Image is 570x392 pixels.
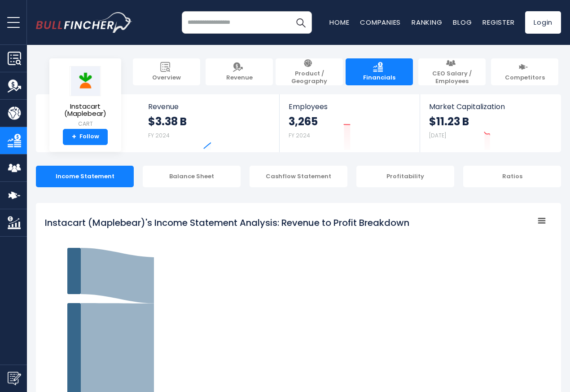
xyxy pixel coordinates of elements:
small: [DATE] [429,132,446,139]
a: Companies [360,18,401,27]
div: Balance Sheet [143,166,241,187]
span: Product / Geography [280,70,338,85]
div: Income Statement [36,166,134,187]
a: Ranking [412,18,442,27]
div: Profitability [356,166,454,187]
span: Market Capitalization [429,102,551,111]
img: bullfincher logo [36,12,132,33]
a: Instacart (Maplebear) CART [56,66,114,129]
tspan: Instacart (Maplebear)'s Income Statement Analysis: Revenue to Profit Breakdown [45,216,409,229]
a: Market Capitalization $11.23 B [DATE] [420,94,560,152]
span: Overview [152,74,181,82]
div: Ratios [463,166,561,187]
a: Product / Geography [276,58,343,85]
button: Search [289,11,312,34]
a: Competitors [491,58,558,85]
div: Cashflow Statement [250,166,347,187]
small: FY 2024 [289,132,310,139]
a: Revenue $3.38 B FY 2024 [139,94,280,152]
span: Financials [363,74,395,82]
strong: 3,265 [289,115,318,128]
a: Go to homepage [36,12,132,33]
strong: $11.23 B [429,115,469,128]
strong: + [72,133,76,141]
span: Instacart (Maplebear) [57,103,114,118]
a: CEO Salary / Employees [418,58,486,85]
span: Employees [289,102,410,111]
small: FY 2024 [148,132,170,139]
a: Register [482,18,514,27]
a: Overview [133,58,200,85]
a: Blog [453,18,472,27]
a: Revenue [206,58,273,85]
span: Revenue [148,102,271,111]
span: Revenue [226,74,253,82]
strong: $3.38 B [148,115,187,128]
a: +Follow [63,129,108,145]
small: CART [57,120,114,128]
a: Login [525,11,561,34]
a: Employees 3,265 FY 2024 [280,94,419,152]
span: CEO Salary / Employees [423,70,481,85]
span: Competitors [505,74,545,82]
a: Financials [346,58,413,85]
a: Home [329,18,349,27]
